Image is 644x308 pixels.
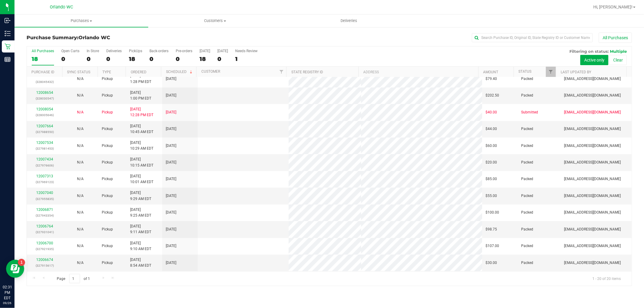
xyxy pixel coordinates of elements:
[77,144,84,148] span: Not Applicable
[131,70,146,74] a: Ordered
[77,160,84,164] span: Not Applicable
[130,90,151,101] span: [DATE] 1:00 PM EDT
[87,56,99,62] div: 0
[6,260,24,278] iframe: Resource center
[102,260,113,266] span: Pickup
[106,49,122,53] div: Deliveries
[149,18,282,24] span: Customers
[3,301,12,305] p: 09/26
[486,176,497,182] span: $85.00
[166,126,176,132] span: [DATE]
[77,243,84,249] button: N/A
[130,207,151,218] span: [DATE] 9:25 AM EDT
[282,14,416,27] a: Deliveries
[176,49,192,53] div: Pre-orders
[77,176,84,182] button: N/A
[32,49,54,53] div: All Purchases
[217,49,228,53] div: [DATE]
[521,260,533,266] span: Packed
[50,5,73,10] span: Orlando WC
[166,210,176,215] span: [DATE]
[609,55,627,65] button: Clear
[130,190,151,202] span: [DATE] 9:29 AM EDT
[30,146,59,151] p: (327981453)
[200,49,210,53] div: [DATE]
[129,56,142,62] div: 18
[102,160,113,165] span: Pickup
[564,110,621,115] span: [EMAIL_ADDRESS][DOMAIN_NAME]
[77,210,84,214] span: Not Applicable
[166,260,176,266] span: [DATE]
[129,49,142,53] div: PickUps
[18,259,25,266] iframe: Resource center unread badge
[36,107,53,111] a: 12008054
[36,124,53,128] a: 12007664
[610,49,627,54] span: Multiple
[486,76,497,82] span: $79.40
[130,257,151,268] span: [DATE] 8:54 AM EDT
[77,193,84,199] button: N/A
[486,193,497,199] span: $55.00
[564,143,621,149] span: [EMAIL_ADDRESS][DOMAIN_NAME]
[217,56,228,62] div: 0
[30,112,59,118] p: (328005646)
[14,18,148,24] span: Purchases
[486,93,499,98] span: $202.50
[148,14,282,27] a: Customers
[166,160,176,165] span: [DATE]
[77,260,84,266] button: N/A
[201,69,220,74] a: Customer
[580,55,608,65] button: Active only
[521,193,533,199] span: Packed
[166,76,176,82] span: [DATE]
[5,56,11,62] inline-svg: Reports
[31,70,54,74] a: Purchase ID
[472,33,593,42] input: Search Purchase ID, Original ID, State Registry ID or Customer Name...
[36,90,53,95] a: 12008654
[486,160,497,165] span: $20.00
[36,241,53,245] a: 12006700
[77,126,84,132] button: N/A
[77,143,84,149] button: N/A
[521,76,533,82] span: Packed
[61,49,79,53] div: Open Carts
[166,243,176,249] span: [DATE]
[77,244,84,248] span: Not Applicable
[130,73,151,84] span: [DATE] 1:28 PM EDT
[486,110,497,115] span: $40.00
[564,76,621,82] span: [EMAIL_ADDRESS][DOMAIN_NAME]
[166,227,176,232] span: [DATE]
[521,143,533,149] span: Packed
[130,123,153,135] span: [DATE] 10:45 AM EDT
[166,70,194,74] a: Scheduled
[30,263,59,268] p: (327915617)
[77,210,84,215] button: N/A
[130,240,151,252] span: [DATE] 9:10 AM EDT
[564,260,621,266] span: [EMAIL_ADDRESS][DOMAIN_NAME]
[36,174,53,178] a: 12007313
[521,227,533,232] span: Packed
[36,141,53,145] a: 12007534
[521,210,533,215] span: Packed
[30,129,59,135] p: (327988550)
[593,5,633,9] span: Hi, [PERSON_NAME]!
[106,56,122,62] div: 0
[77,93,84,98] button: N/A
[518,69,531,74] a: Status
[166,193,176,199] span: [DATE]
[291,70,323,74] a: State Registry ID
[599,33,632,43] button: All Purchases
[564,176,621,182] span: [EMAIL_ADDRESS][DOMAIN_NAME]
[130,173,153,185] span: [DATE] 10:01 AM EDT
[32,56,54,62] div: 18
[77,194,84,198] span: Not Applicable
[486,243,499,249] span: $107.00
[546,67,556,77] a: Filter
[149,49,168,53] div: Back-orders
[14,14,148,27] a: Purchases
[486,227,497,232] span: $98.75
[130,140,153,151] span: [DATE] 10:29 AM EDT
[521,243,533,249] span: Packed
[52,274,95,283] span: Page of 1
